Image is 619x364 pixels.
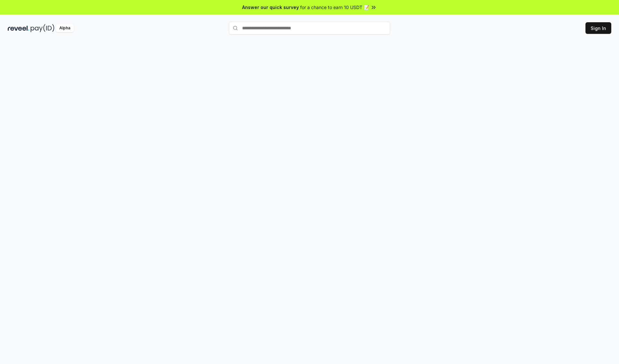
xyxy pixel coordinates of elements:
span: Answer our quick survey [242,4,299,11]
button: Sign In [585,22,611,34]
span: for a chance to earn 10 USDT 📝 [300,4,369,11]
div: Alpha [56,24,74,32]
img: reveel_dark [8,24,29,32]
img: pay_id [31,24,54,32]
